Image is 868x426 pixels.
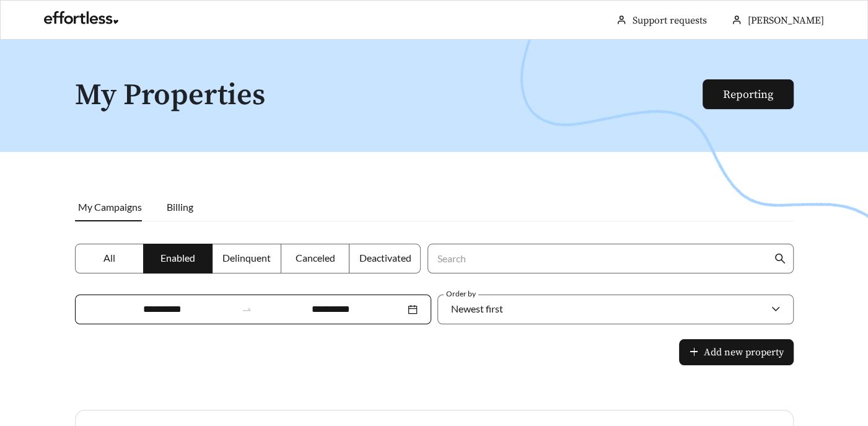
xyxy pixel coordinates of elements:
span: My Campaigns [78,201,142,213]
span: Deactivated [359,252,411,264]
span: Delinquent [222,252,271,264]
span: [PERSON_NAME] [748,14,824,27]
span: Canceled [296,252,335,264]
a: Support requests [633,14,707,27]
span: to [241,304,252,315]
span: Enabled [160,252,195,264]
h1: My Properties [75,79,704,112]
span: Newest first [451,303,503,314]
span: Add new property [704,345,784,360]
span: plus [689,347,699,358]
span: All [103,252,115,264]
a: Reporting [723,87,773,102]
button: Reporting [703,79,794,109]
span: Billing [167,201,193,213]
span: search [774,253,786,264]
button: plusAdd new property [679,339,794,365]
span: swap-right [241,304,252,315]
